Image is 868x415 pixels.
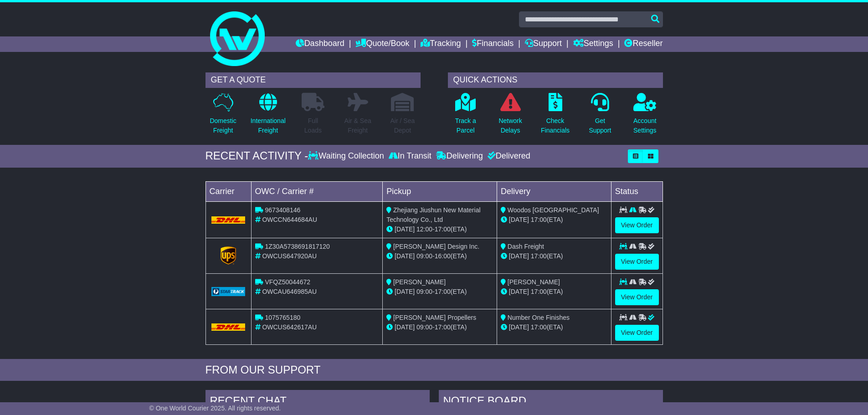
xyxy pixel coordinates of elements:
td: Carrier [205,181,251,201]
div: - (ETA) [386,251,493,261]
a: Settings [573,36,613,52]
a: View Order [615,325,659,341]
p: Track a Parcel [455,116,476,135]
span: 1075765180 [265,314,300,321]
span: 17:00 [531,288,547,295]
span: [PERSON_NAME] Propellers [393,314,476,321]
a: Track aParcel [455,92,477,140]
div: In Transit [386,151,434,161]
span: 17:00 [531,216,547,223]
div: RECENT ACTIVITY - [205,149,308,163]
a: DomesticFreight [209,92,236,140]
a: Quote/Book [355,36,409,52]
span: [DATE] [395,225,415,233]
span: 17:00 [435,323,451,331]
div: Delivered [485,151,530,161]
div: (ETA) [501,323,607,332]
img: DHL.png [211,216,246,224]
span: 16:00 [435,252,451,260]
span: 09:00 [416,288,432,295]
span: 17:00 [531,252,547,260]
td: Delivery [497,181,611,201]
p: Full Loads [302,116,324,135]
p: Air / Sea Depot [390,116,415,135]
td: Pickup [383,181,497,201]
a: InternationalFreight [250,92,286,140]
a: Dashboard [296,36,344,52]
td: OWC / Carrier # [251,181,383,201]
img: GetCarrierServiceLogo [211,287,246,296]
span: 17:00 [531,323,547,331]
a: AccountSettings [633,92,657,140]
p: Account Settings [633,116,657,135]
span: [DATE] [395,323,415,331]
a: Tracking [421,36,461,52]
p: Network Delays [498,116,522,135]
span: [PERSON_NAME] [393,278,446,286]
span: Zhejiang Jiushun New Material Technology Co., Ltd [386,206,480,223]
span: OWCAU646985AU [262,288,317,295]
div: - (ETA) [386,225,493,234]
span: [DATE] [509,288,529,295]
div: Delivering [434,151,485,161]
a: View Order [615,254,659,270]
a: View Order [615,289,659,305]
span: 09:00 [416,252,432,260]
span: [DATE] [395,252,415,260]
a: GetSupport [588,92,611,140]
div: - (ETA) [386,323,493,332]
span: OWCUS647920AU [262,252,317,260]
a: NetworkDelays [498,92,522,140]
span: VFQZ50044672 [265,278,310,286]
div: (ETA) [501,215,607,225]
div: NOTICE BOARD [439,390,663,415]
span: [PERSON_NAME] Design Inc. [393,243,479,250]
td: Status [611,181,663,201]
a: Financials [472,36,514,52]
span: [PERSON_NAME] [508,278,560,286]
span: 1Z30A5738691817120 [265,243,329,250]
span: © One World Courier 2025. All rights reserved. [149,405,281,412]
a: CheckFinancials [540,92,570,140]
div: RECENT CHAT [205,390,430,415]
p: Air & Sea Freight [344,116,371,135]
span: [DATE] [509,323,529,331]
img: GetCarrierServiceLogo [221,246,236,265]
div: (ETA) [501,287,607,297]
div: (ETA) [501,251,607,261]
p: Get Support [589,116,611,135]
span: 9673408146 [265,206,300,214]
span: [DATE] [509,216,529,223]
a: Reseller [624,36,663,52]
div: - (ETA) [386,287,493,297]
span: Woodos [GEOGRAPHIC_DATA] [508,206,599,214]
p: Check Financials [541,116,570,135]
span: OWCUS642617AU [262,323,317,331]
p: International Freight [251,116,286,135]
span: 17:00 [435,225,451,233]
div: Waiting Collection [308,151,386,161]
div: QUICK ACTIONS [448,72,663,88]
span: Dash Freight [508,243,544,250]
span: 17:00 [435,288,451,295]
div: GET A QUOTE [205,72,421,88]
a: Support [525,36,562,52]
p: Domestic Freight [210,116,236,135]
div: FROM OUR SUPPORT [205,364,663,377]
span: OWCCN644684AU [262,216,317,223]
span: [DATE] [509,252,529,260]
span: 12:00 [416,225,432,233]
span: [DATE] [395,288,415,295]
img: DHL.png [211,323,246,331]
span: 09:00 [416,323,432,331]
span: Number One Finishes [508,314,570,321]
a: View Order [615,217,659,233]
